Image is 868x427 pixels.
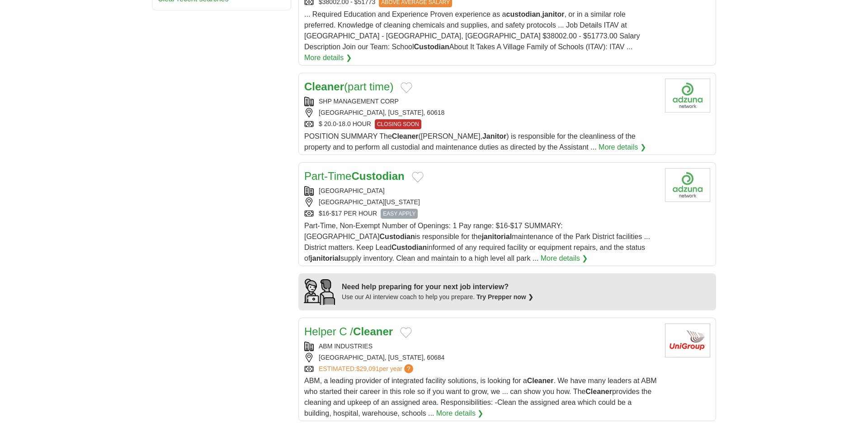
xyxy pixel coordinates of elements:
span: CLOSING SOON [375,119,421,129]
div: [GEOGRAPHIC_DATA][US_STATE] [304,197,658,207]
a: More details ❯ [304,52,352,63]
strong: Cleaner [353,325,393,338]
a: Cleaner(part time) [304,80,393,93]
a: Try Prepper now ❯ [476,293,533,300]
div: [GEOGRAPHIC_DATA], [US_STATE], 60684 [304,353,658,362]
div: $ 20.0-18.0 HOUR [304,119,658,129]
a: ABM INDUSTRIES [319,343,373,350]
span: Part-Time, Non-Exempt Number of Openings: 1 Pay range: $16-$17 SUMMARY: [GEOGRAPHIC_DATA] is resp... [304,222,650,262]
img: ABM Industries logo [665,324,710,357]
a: More details ❯ [599,142,646,153]
strong: janitor [542,10,565,18]
strong: Cleaner [527,377,554,385]
a: Helper C /Cleaner [304,325,393,338]
strong: Custodian [392,244,427,251]
div: SHP MANAGEMENT CORP [304,97,658,106]
img: Company logo [665,79,710,113]
a: More details ❯ [436,408,484,419]
strong: Cleaner [392,132,419,140]
div: Use our AI interview coach to help you prepare. [342,292,533,302]
div: [GEOGRAPHIC_DATA] [304,186,658,196]
strong: janitorial [481,233,512,240]
button: Add to favorite jobs [412,172,424,183]
div: [GEOGRAPHIC_DATA], [US_STATE], 60618 [304,108,658,117]
strong: custodian [506,10,541,18]
span: ... Required Education and Experience Proven experience as a , , or in a similar role preferred. ... [304,10,640,51]
a: Part-TimeCustodian [304,170,405,182]
strong: janitorial [310,254,340,262]
div: Need help preparing for your next job interview? [342,282,533,292]
span: ABM, a leading provider of integrated facility solutions, is looking for a . We have many leaders... [304,377,657,417]
strong: Custodian [351,170,404,182]
span: EASY APPLY [381,209,418,219]
strong: Janitor [482,132,506,140]
button: Add to favorite jobs [400,327,412,338]
strong: Cleaner [585,388,612,395]
span: POSITION SUMMARY The ([PERSON_NAME], ) is responsible for the cleanliness of the property and to ... [304,132,636,151]
a: ESTIMATED:$29,091per year? [319,364,415,374]
div: $16-$17 PER HOUR [304,209,658,219]
strong: Custodian [380,233,415,240]
img: Company logo [665,168,710,202]
span: $29,091 [356,365,379,372]
span: ? [404,364,413,373]
strong: Cleaner [304,80,344,93]
a: More details ❯ [541,253,588,264]
button: Add to favorite jobs [401,82,412,93]
strong: Custodian [414,43,449,51]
